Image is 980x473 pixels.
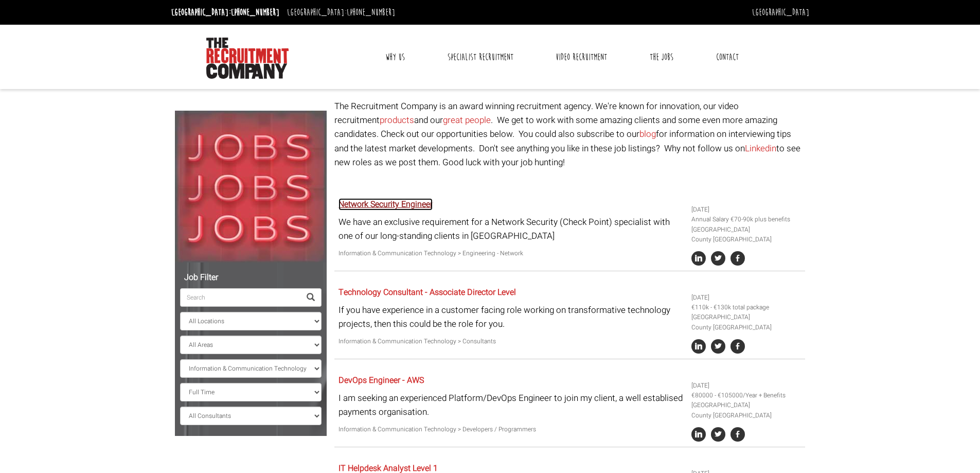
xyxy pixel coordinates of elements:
a: [PHONE_NUMBER] [231,7,279,18]
a: products [380,114,414,127]
p: I am seeking an experienced Platform/DevOps Engineer to join my client, a well establised payment... [338,391,684,419]
p: Information & Communication Technology > Developers / Programmers [338,425,684,434]
li: [GEOGRAPHIC_DATA]: [284,4,398,21]
a: blog [639,128,656,141]
a: Video Recruitment [548,44,615,70]
a: [PHONE_NUMBER] [347,7,395,18]
img: Jobs, Jobs, Jobs [175,111,327,262]
li: [GEOGRAPHIC_DATA] County [GEOGRAPHIC_DATA] [691,400,801,420]
a: Technology Consultant - Associate Director Level [338,286,516,299]
a: Linkedin [745,142,776,155]
p: Information & Communication Technology > Engineering - Network [338,249,684,258]
li: [GEOGRAPHIC_DATA] County [GEOGRAPHIC_DATA] [691,225,801,244]
input: Search [180,288,300,307]
a: [GEOGRAPHIC_DATA] [752,7,809,18]
a: Contact [708,44,746,70]
a: The Jobs [642,44,681,70]
p: If you have experience in a customer facing role working on transformative technology projects, t... [338,303,684,331]
p: The Recruitment Company is an award winning recruitment agency. We're known for innovation, our v... [334,99,805,169]
li: [DATE] [691,205,801,215]
img: The Recruitment Company [206,38,289,79]
a: Why Us [378,44,413,70]
li: [GEOGRAPHIC_DATA] County [GEOGRAPHIC_DATA] [691,312,801,332]
li: [DATE] [691,293,801,303]
a: DevOps Engineer - AWS [338,374,424,387]
a: great people [443,114,491,127]
li: [GEOGRAPHIC_DATA]: [169,4,282,21]
p: Information & Communication Technology > Consultants [338,337,684,346]
h5: Job Filter [180,273,322,283]
li: €110k - €130k total package [691,303,801,312]
a: Specialist Recruitment [440,44,521,70]
a: Network Security Engineer [338,198,433,211]
li: Annual Salary €70-90k plus benefits [691,215,801,224]
p: We have an exclusive requirement for a Network Security (Check Point) specialist with one of our ... [338,215,684,243]
li: €80000 - €105000/Year + Benefits [691,391,801,400]
li: [DATE] [691,381,801,391]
